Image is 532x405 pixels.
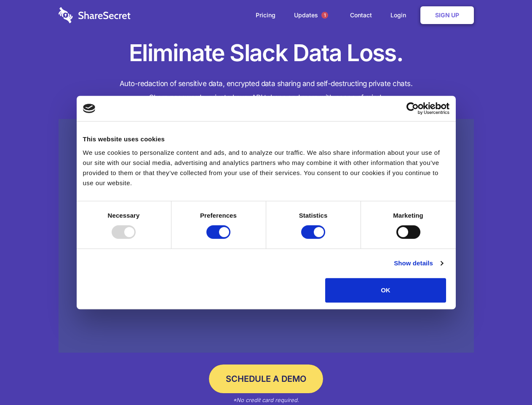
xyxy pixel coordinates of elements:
h1: Eliminate Slack Data Loss. [59,38,474,68]
button: OK [325,278,446,302]
strong: Marketing [393,212,423,219]
strong: Preferences [200,212,237,219]
em: *No credit card required. [233,397,299,403]
a: Login [382,2,419,28]
a: Pricing [247,2,284,28]
h4: Auto-redaction of sensitive data, encrypted data sharing and self-destructing private chats. Shar... [59,77,474,105]
strong: Necessary [108,212,140,219]
strong: Statistics [299,212,328,219]
a: Usercentrics Cookiebot - opens in a new window [376,102,449,115]
a: Schedule a Demo [209,364,323,393]
a: Show details [394,258,443,268]
a: Sign Up [420,6,474,24]
img: logo-wordmark-white-trans-d4663122ce5f474addd5e946df7df03e33cb6a1c49d2221995e7729f52c070b2.svg [59,7,131,23]
div: We use cookies to personalize content and ads, and to analyze our traffic. We also share informat... [83,148,449,188]
img: logo [83,104,96,113]
a: Wistia video thumbnail [59,119,474,353]
div: This website uses cookies [83,134,449,144]
span: 1 [321,12,328,19]
a: Contact [342,2,380,28]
